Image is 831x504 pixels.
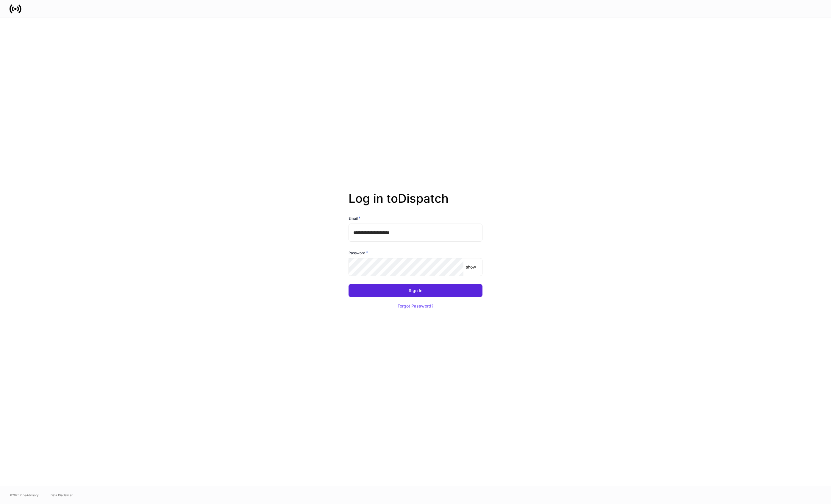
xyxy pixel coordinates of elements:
[466,264,476,270] p: show
[349,215,360,221] h6: Email
[349,191,482,215] h2: Log in to Dispatch
[349,284,482,297] button: Sign In
[51,493,73,497] a: Data Disclaimer
[349,250,368,256] h6: Password
[409,288,422,293] div: Sign In
[398,304,433,308] div: Forgot Password?
[390,299,441,313] button: Forgot Password?
[10,493,39,497] span: © 2025 OneAdvisory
